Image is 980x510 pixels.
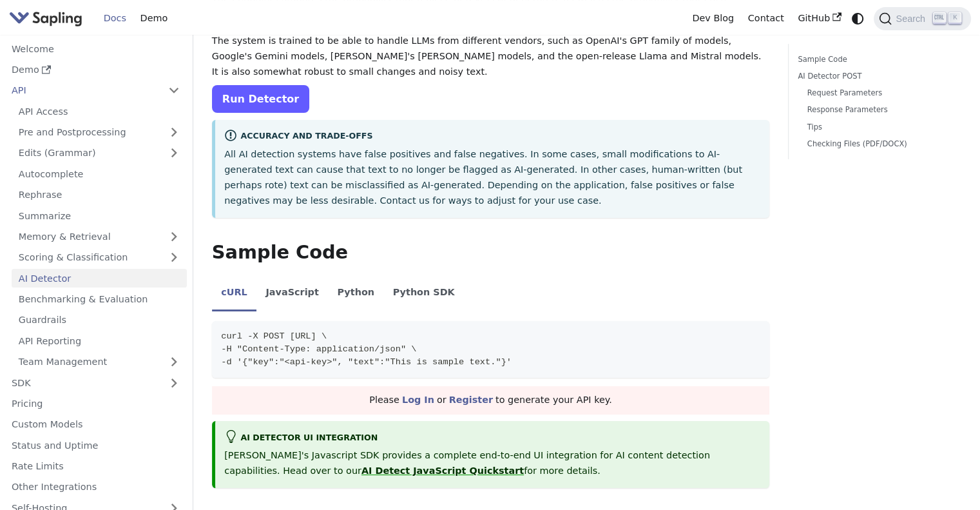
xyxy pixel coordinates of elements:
a: Pre and Postprocessing [12,123,187,142]
a: Edits (Grammar) [12,144,187,162]
a: Guardrails [12,311,187,329]
a: Run Detector [212,85,309,113]
span: curl -X POST [URL] \ [221,331,327,341]
p: The system is trained to be able to handle LLMs from different vendors, such as OpenAI's GPT fami... [212,34,769,79]
a: Status and Uptime [5,436,187,455]
a: Sample Code [798,54,957,66]
a: Summarize [12,206,187,225]
a: Dev Blog [685,8,740,28]
a: Custom Models [5,415,187,434]
div: Accuracy and Trade-offs [224,129,760,144]
a: API Access [12,102,187,121]
a: Rate Limits [5,457,187,476]
a: API Reporting [12,331,187,350]
li: Python SDK [383,276,464,312]
div: Please or to generate your API key. [212,386,769,415]
p: [PERSON_NAME]'s Javascript SDK provides a complete end-to-end UI integration for AI content detec... [224,448,760,479]
p: All AI detection systems have false positives and false negatives. In some cases, small modificat... [224,147,760,208]
a: Response Parameters [807,104,952,116]
kbd: K [948,12,961,24]
a: Rephrase [12,186,187,204]
h2: Sample Code [212,241,769,264]
a: SDK [5,373,161,392]
a: Autocomplete [12,164,187,183]
a: GitHub [791,8,848,28]
a: AI Detector [12,269,187,288]
a: Request Parameters [807,87,952,99]
span: -d '{"key":"<api-key>", "text":"This is sample text."}' [221,357,512,367]
a: Docs [97,8,133,28]
a: AI Detector POST [798,70,957,83]
iframe: Intercom live chat [936,466,967,497]
button: Expand sidebar category 'SDK' [161,373,187,392]
a: AI Detect JavaScript Quickstart [361,466,524,476]
a: Checking Files (PDF/DOCX) [807,138,952,150]
span: Search [892,14,933,24]
div: AI Detector UI integration [224,430,760,446]
a: Tips [807,121,952,133]
button: Collapse sidebar category 'API' [161,81,187,100]
img: Sapling.ai [9,9,82,28]
a: Contact [741,8,791,28]
button: Search (Ctrl+K) [874,7,970,30]
li: cURL [212,276,256,312]
a: Sapling.ai [9,9,87,28]
a: Demo [133,8,175,28]
a: Welcome [5,39,187,58]
a: Memory & Retrieval [12,228,187,246]
a: Pricing [5,395,187,413]
button: Switch between dark and light mode (currently system mode) [849,9,867,28]
li: Python [328,276,383,312]
a: API [5,81,161,100]
a: Benchmarking & Evaluation [12,290,187,309]
a: Log In [402,395,434,405]
a: Scoring & Classification [12,248,187,267]
a: Other Integrations [5,478,187,496]
a: Demo [5,61,187,79]
li: JavaScript [256,276,328,312]
a: Team Management [12,353,187,371]
span: -H "Content-Type: application/json" \ [221,344,416,354]
a: Register [449,395,493,405]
